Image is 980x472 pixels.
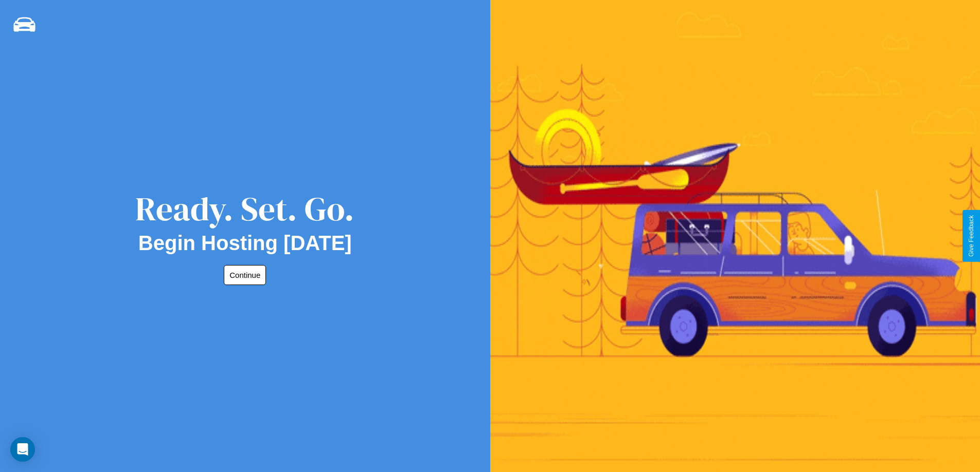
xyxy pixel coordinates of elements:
div: Open Intercom Messenger [10,437,35,462]
h2: Begin Hosting [DATE] [138,232,352,255]
button: Continue [224,265,266,285]
div: Ready. Set. Go. [135,186,354,232]
div: Give Feedback [968,215,975,257]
